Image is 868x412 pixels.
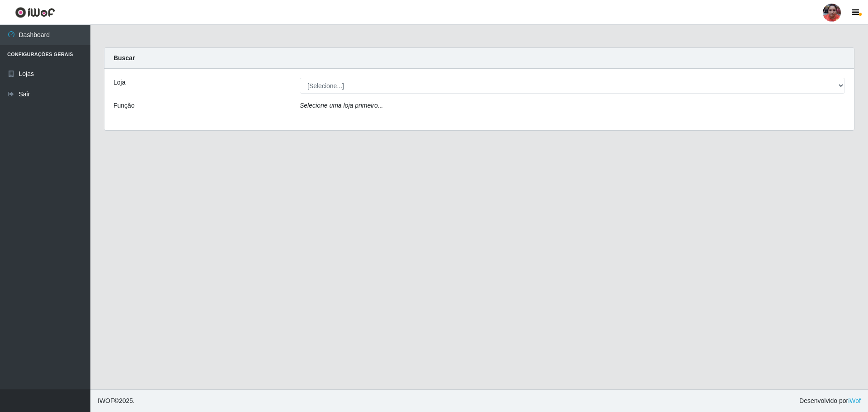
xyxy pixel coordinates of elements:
[98,396,135,406] span: © 2025 .
[113,101,135,110] label: Função
[799,396,861,406] span: Desenvolvido por
[300,102,383,109] i: Selecione uma loja primeiro...
[113,78,125,87] label: Loja
[98,397,114,404] span: IWOF
[15,7,55,18] img: CoreUI Logo
[113,54,135,62] strong: Buscar
[848,397,861,404] a: iWof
